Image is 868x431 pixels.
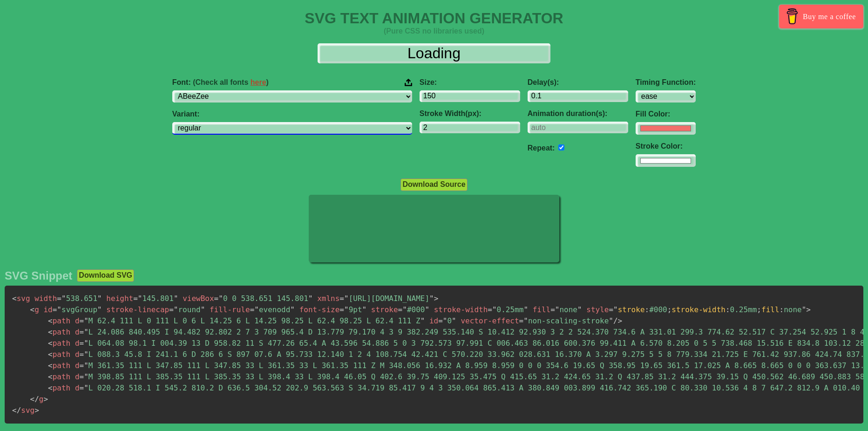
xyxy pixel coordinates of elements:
span: " [523,316,528,325]
label: Fill Color: [636,110,696,118]
span: " [308,294,313,303]
span: = [250,305,255,314]
span: d [75,350,80,359]
span: #000 0.25mm none [618,305,802,314]
span: g [30,395,44,404]
span: " [555,305,560,314]
span: > [434,294,439,303]
span: < [48,383,53,392]
span: d [75,316,80,325]
span: </ [12,406,21,415]
span: = [80,383,84,392]
span: d [75,339,80,348]
span: " [492,305,497,314]
span: path [48,328,70,336]
span: " [97,305,102,314]
span: = [80,328,84,336]
label: Stroke Width(px): [420,109,520,118]
span: </ [30,395,39,404]
span: svg [12,406,34,415]
span: stroke-linecap [106,305,169,314]
span: 0.25mm [488,305,528,314]
span: none [550,305,582,314]
span: " [84,350,88,359]
span: d [75,372,80,381]
span: stroke-width [671,305,726,314]
span: path [48,316,70,325]
span: " [97,294,102,303]
a: Buy me a coffee [779,5,863,28]
span: < [30,305,35,314]
span: " [84,316,88,325]
span: > [34,406,39,415]
span: #000 [398,305,429,314]
span: = [80,350,84,359]
span: viewBox [183,294,214,303]
span: " [425,305,429,314]
span: path [48,339,70,348]
span: " [201,305,205,314]
span: round [169,305,205,314]
span: stroke [371,305,398,314]
span: 0 [438,316,456,325]
span: = [488,305,492,314]
label: Animation duration(s): [528,109,628,118]
span: 9pt [339,305,366,314]
span: " [174,294,178,303]
span: /> [613,316,622,325]
span: " [429,294,434,303]
span: : [726,305,730,314]
span: stroke [618,305,645,314]
span: " [57,305,61,314]
span: id [429,316,438,325]
span: " [84,372,88,381]
span: path [48,350,70,359]
input: auto [558,144,564,151]
span: d [75,383,80,392]
span: = [80,316,84,325]
span: < [48,328,53,336]
label: Size: [420,78,520,87]
span: style [586,305,609,314]
span: " [577,305,582,314]
span: M 62.4 111 L 0 111 L 0 6 L 14.25 6 L 14.25 98.25 L 62.4 98.25 L 62.4 111 Z [80,316,425,325]
span: ; [757,305,761,314]
span: 538.651 [57,294,102,303]
span: width [34,294,57,303]
span: = [133,294,138,303]
span: = [519,316,524,325]
input: 0.1s [528,90,628,102]
button: Download SVG [77,269,134,281]
span: non-scaling-stroke [519,316,613,325]
span: = [339,294,344,303]
input: 2px [420,122,520,133]
input: Input Text Here [318,43,550,63]
span: xmlns [317,294,339,303]
label: Delay(s): [528,78,628,87]
span: " [420,316,425,325]
img: Buy me a coffee [784,8,800,24]
span: vector-effect [461,316,519,325]
span: " [362,305,367,314]
span: " [254,305,259,314]
span: < [48,372,53,381]
input: 100 [420,90,520,102]
span: = [57,294,61,303]
span: > [43,395,48,404]
h2: SVG Snippet [5,269,72,282]
span: = [53,305,57,314]
span: d [75,361,80,370]
span: Buy me a coffee [803,8,856,25]
span: fill [533,305,551,314]
span: = [438,316,443,325]
span: = [80,339,84,348]
span: " [609,316,613,325]
span: : [645,305,650,314]
a: here [251,78,266,86]
span: =" [609,305,617,314]
span: fill-rule [210,305,250,314]
img: Upload your font [405,78,412,87]
span: " [290,305,295,314]
label: Timing Function: [636,78,696,87]
span: svg [12,294,30,303]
